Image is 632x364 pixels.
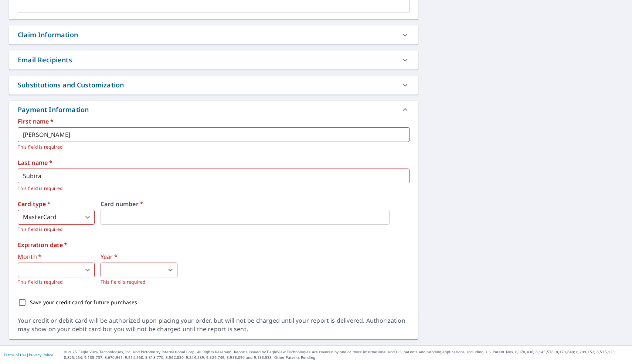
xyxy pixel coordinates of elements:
[101,210,390,225] iframe: secure payment field
[18,160,410,166] label: Last name
[18,263,95,277] div: ​
[101,201,410,207] label: Card number
[18,143,404,151] p: This field is required
[4,352,27,357] a: Terms of Use
[18,278,95,286] p: This field is required
[18,316,410,333] div: Your credit or debit card will be authorized upon placing your order, but will not be charged unt...
[101,254,177,260] label: Year
[9,25,418,44] div: Claim Information
[9,101,418,118] div: Payment Information
[101,263,177,277] div: ​
[29,352,53,357] a: Privacy Policy
[4,353,53,357] p: |
[18,242,410,248] label: Expiration date
[18,201,95,207] label: Card type
[9,51,418,69] div: Email Recipients
[9,76,418,94] div: Substitutions and Customization
[18,254,95,260] label: Month
[18,80,124,90] div: Substitutions and Customization
[18,55,72,65] div: Email Recipients
[18,226,95,233] p: This field is required
[18,118,410,124] label: First name
[64,349,628,360] p: © 2025 Eagle View Technologies, Inc. and Pictometry International Corp. All Rights Reserved. Repo...
[101,278,177,286] p: This field is required
[18,210,95,225] div: MasterCard
[18,105,92,115] div: Payment Information
[18,185,404,192] p: This field is required
[30,298,137,306] p: Save your credit card for future purchases
[18,30,78,40] div: Claim Information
